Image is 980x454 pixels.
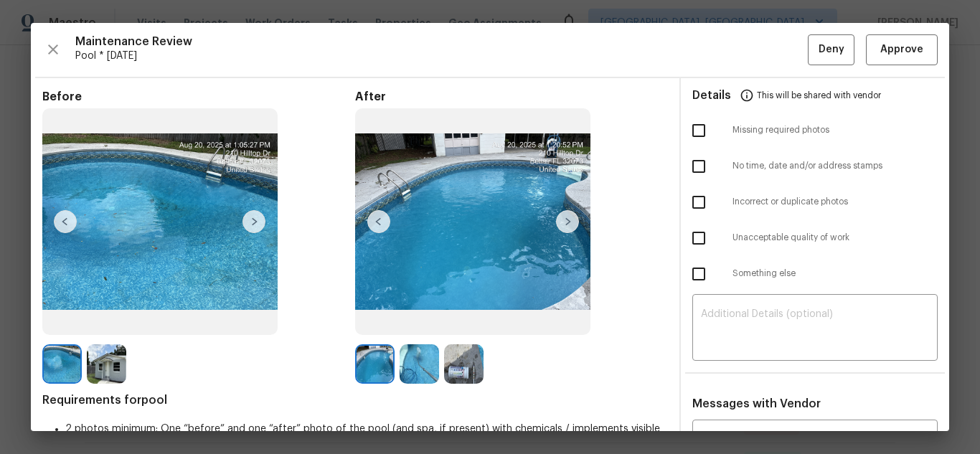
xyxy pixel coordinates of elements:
[65,422,668,450] li: 2 photos minimum: One “before” and one “after” photo of the pool (and spa, if present) with chemi...
[681,113,949,148] div: Missing required photos
[808,34,854,65] button: Deny
[757,78,881,113] span: This will be shared with vendor
[556,210,579,233] img: right-chevron-button-url
[42,90,355,104] span: Before
[732,232,938,244] span: Unacceptable quality of work
[681,256,949,292] div: Something else
[75,34,808,49] span: Maintenance Review
[54,210,77,233] img: left-chevron-button-url
[732,124,938,136] span: Missing required photos
[819,41,844,59] span: Deny
[681,148,949,184] div: No time, date and/or address stamps
[75,49,808,63] span: Pool * [DATE]
[681,184,949,220] div: Incorrect or duplicate photos
[732,160,938,172] span: No time, date and/or address stamps
[355,90,668,104] span: After
[367,210,390,233] img: left-chevron-button-url
[42,393,668,407] span: Requirements for pool
[732,196,938,208] span: Incorrect or duplicate photos
[692,398,821,410] span: Messages with Vendor
[880,41,923,59] span: Approve
[692,78,731,113] span: Details
[866,34,938,65] button: Approve
[732,268,938,280] span: Something else
[242,210,265,233] img: right-chevron-button-url
[681,220,949,256] div: Unacceptable quality of work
